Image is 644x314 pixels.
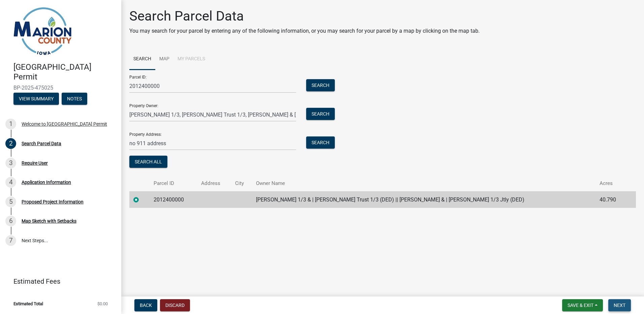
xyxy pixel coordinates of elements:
[5,158,16,168] div: 3
[22,180,71,185] div: Application Information
[595,191,626,208] td: 40.790
[129,27,480,35] p: You may search for your parcel by entering any of the following information, or you may search fo...
[5,235,16,246] div: 7
[568,303,593,308] span: Save & Exit
[306,79,335,91] button: Search
[5,196,16,207] div: 5
[306,108,335,120] button: Search
[13,96,59,102] wm-modal-confirm: Summary
[22,219,76,223] div: Map Sketch with Setbacks
[13,85,108,91] span: BP-2025-475025
[22,141,61,146] div: Search Parcel Data
[252,191,595,208] td: [PERSON_NAME] 1/3 & | [PERSON_NAME] Trust 1/3 (DED) || [PERSON_NAME] & | [PERSON_NAME] 1/3 Jtly (...
[160,299,190,311] button: Discard
[13,302,43,306] span: Estimated Total
[13,62,116,82] h4: [GEOGRAPHIC_DATA] Permit
[62,93,87,105] button: Notes
[13,93,59,105] button: View Summary
[134,299,157,311] button: Back
[22,161,48,165] div: Require User
[129,156,167,168] button: Search All
[22,199,84,204] div: Proposed Project Information
[62,96,87,102] wm-modal-confirm: Notes
[614,303,625,308] span: Next
[5,275,110,288] a: Estimated Fees
[13,7,72,55] img: Marion County, Iowa
[608,299,631,311] button: Next
[252,176,595,191] th: Owner Name
[155,49,173,70] a: Map
[231,176,252,191] th: City
[562,299,603,311] button: Save & Exit
[197,176,231,191] th: Address
[150,191,197,208] td: 2012400000
[150,176,197,191] th: Parcel ID
[129,49,155,70] a: Search
[5,216,16,226] div: 6
[5,119,16,129] div: 1
[129,8,480,24] h1: Search Parcel Data
[595,176,626,191] th: Acres
[5,138,16,149] div: 2
[140,303,152,308] span: Back
[97,302,108,306] span: $0.00
[22,122,107,126] div: Welcome to [GEOGRAPHIC_DATA] Permit
[306,136,335,149] button: Search
[5,177,16,188] div: 4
